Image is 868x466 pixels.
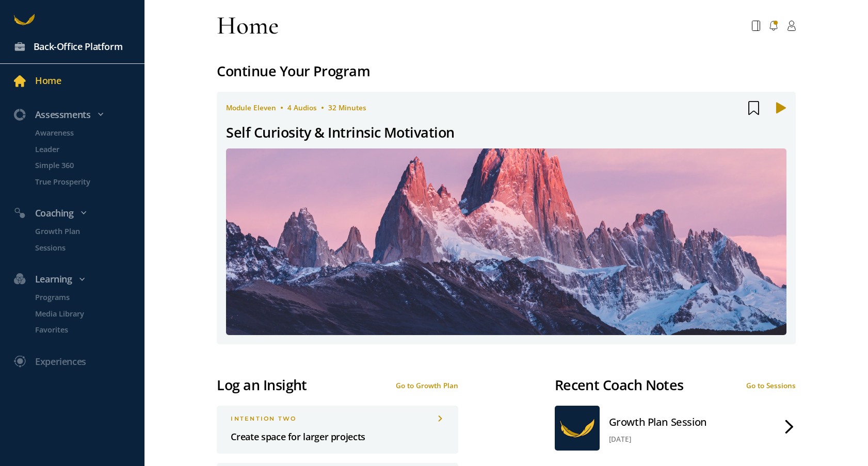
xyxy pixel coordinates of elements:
a: Growth Plan Session[DATE] [555,406,796,451]
p: Leader [35,143,142,155]
img: abroad-gold.png [555,406,600,451]
div: Assessments [7,107,150,122]
a: Favorites [21,324,145,336]
p: Growth Plan [35,225,142,237]
div: Growth Plan Session [609,412,707,431]
a: Growth Plan [21,225,145,237]
div: Go to Sessions [746,381,796,390]
div: Home [35,73,61,88]
div: Learning [7,272,150,287]
a: Media Library [21,308,145,320]
div: Home [217,9,279,42]
p: Simple 360 [35,159,142,171]
a: Sessions [21,242,145,254]
p: Awareness [35,127,142,139]
a: True Prosperity [21,175,145,187]
p: Favorites [35,324,142,336]
a: module eleven4 Audios32 MinutesSelf Curiosity & Intrinsic Motivation [217,92,795,344]
p: Media Library [35,308,142,320]
a: INTENTION twoCreate space for larger projects [217,406,458,454]
a: Simple 360 [21,159,145,171]
a: Programs [21,291,145,303]
span: 32 Minutes [328,103,366,112]
div: Coaching [7,206,150,221]
div: Go to Growth Plan [396,381,458,390]
div: Log an Insight [217,374,307,396]
p: Programs [35,291,142,303]
div: Continue Your Program [217,60,795,82]
div: Back-Office Platform [34,39,123,54]
p: True Prosperity [35,175,142,187]
img: 624ff83b9ce498e9c2dfa7a7_1697608424.jpg [226,148,786,335]
p: Sessions [35,242,142,254]
p: Create space for larger projects [231,429,444,444]
div: Experiences [35,354,86,369]
div: Recent Coach Notes [555,374,684,396]
div: Self Curiosity & Intrinsic Motivation [226,122,454,144]
span: module eleven [226,103,276,112]
div: INTENTION two [231,415,444,422]
a: Awareness [21,127,145,139]
span: 4 Audios [287,103,317,112]
a: Leader [21,143,145,155]
div: [DATE] [609,435,707,444]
